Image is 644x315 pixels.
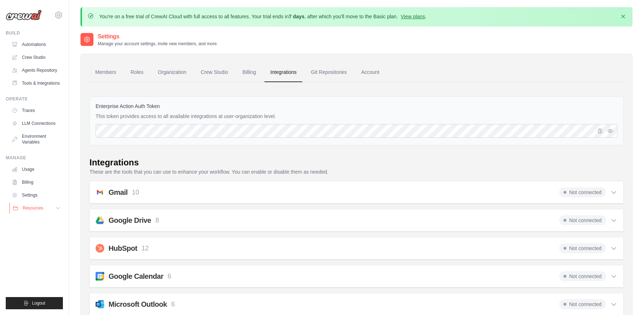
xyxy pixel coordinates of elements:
[96,216,104,225] img: svg+xml;base64,PHN2ZyB4bWxucz0iaHR0cDovL3d3dy53My5vcmcvMjAwMC9zdmciIHZpZXdCb3g9IjAgLTMgNDggNDgiPj...
[9,65,63,76] a: Agents Repository
[9,177,63,188] a: Billing
[125,63,149,82] a: Roles
[6,155,63,161] div: Manage
[9,131,63,148] a: Environment Variables
[98,41,218,47] p: Manage your account settings, invite new members, and more.
[23,205,43,211] span: Resources
[9,39,63,50] a: Automations
[96,272,104,281] img: svg+xml;base64,PHN2ZyB4bWxucz0iaHR0cDovL3d3dy53My5vcmcvMjAwMC9zdmciIHByZXNlcnZlQXNwZWN0UmF0aW89In...
[142,244,149,253] p: 12
[6,96,63,102] div: Operate
[9,105,63,116] a: Traces
[289,14,304,19] strong: 7 days
[109,299,167,309] h2: Microsoft Outlook
[32,300,45,306] span: Logout
[155,216,159,225] p: 8
[98,32,218,41] h2: Settings
[559,299,606,309] span: Not connected
[355,63,385,82] a: Account
[401,14,425,19] a: View plans
[9,77,63,89] a: Tools & Integrations
[9,164,63,175] a: Usage
[96,300,104,309] img: svg+xml;base64,PHN2ZyB4bWxucz0iaHR0cDovL3d3dy53My5vcmcvMjAwMC9zdmciIGZpbGw9Im5vbmUiIHZpZXdCb3g9Ij...
[264,63,302,82] a: Integrations
[132,188,139,197] p: 10
[9,202,64,214] button: Resources
[195,63,234,82] a: Crew Studio
[6,30,63,36] div: Build
[9,189,63,201] a: Settings
[89,157,139,168] div: Integrations
[168,272,171,281] p: 6
[6,10,42,20] img: Logo
[9,52,63,63] a: Crew Studio
[9,118,63,129] a: LLM Connections
[109,215,151,225] h2: Google Drive
[96,113,617,120] p: This token provides access to all available integrations at user-organization level.
[6,297,63,309] button: Logout
[89,63,122,82] a: Members
[559,243,606,253] span: Not connected
[559,187,606,197] span: Not connected
[152,63,192,82] a: Organization
[559,215,606,225] span: Not connected
[109,271,164,281] h2: Google Calendar
[171,300,175,309] p: 6
[96,188,104,197] img: svg+xml;base64,PHN2ZyB4bWxucz0iaHR0cDovL3d3dy53My5vcmcvMjAwMC9zdmciIGFyaWEtbGFiZWw9IkdtYWlsIiB2aW...
[109,187,128,197] h2: Gmail
[96,103,617,110] label: Enterprise Action Auth Token
[109,243,137,253] h2: HubSpot
[89,168,624,175] p: These are the tools that you can use to enhance your workflow. You can enable or disable them as ...
[96,244,104,253] img: svg+xml;base64,PHN2ZyB4bWxucz0iaHR0cDovL3d3dy53My5vcmcvMjAwMC9zdmciIHZpZXdCb3g9IjAgMCAxMDI0IDEwMj...
[305,63,353,82] a: Git Repositories
[559,271,606,281] span: Not connected
[99,13,427,20] p: You're on a free trial of CrewAI Cloud with full access to all features. Your trial ends in , aft...
[237,63,262,82] a: Billing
